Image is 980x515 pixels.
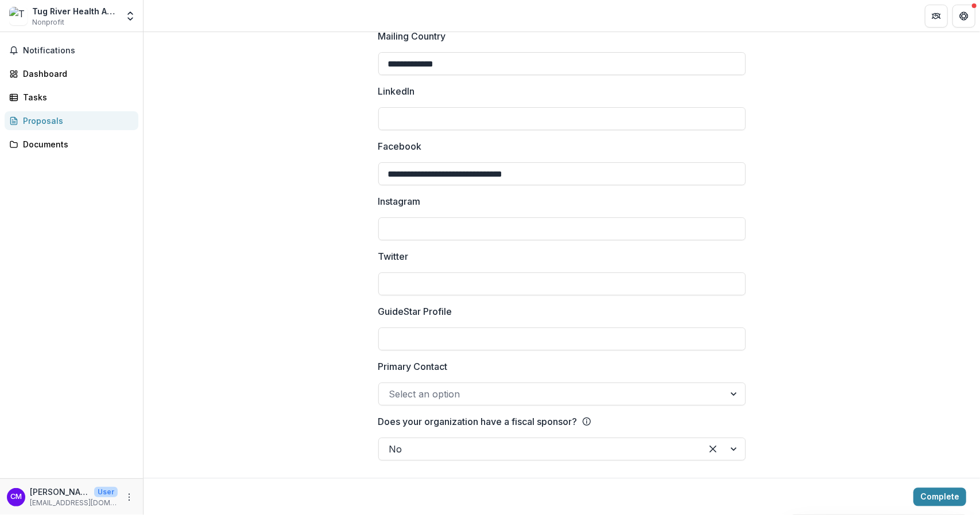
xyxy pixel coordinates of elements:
[5,64,138,83] a: Dashboard
[30,498,118,508] p: [EMAIL_ADDRESS][DOMAIN_NAME]
[378,139,422,153] p: Facebook
[32,17,64,28] span: Nonprofit
[378,305,452,318] p: GuideStar Profile
[952,5,975,28] button: Get Help
[5,135,138,154] a: Documents
[378,360,448,373] p: Primary Contact
[122,490,136,504] button: More
[704,440,722,458] div: Clear selected options
[10,493,22,501] div: Cheryl Mitchem
[9,7,28,25] img: Tug River Health Association, Inc.
[23,138,129,150] div: Documents
[5,111,138,130] a: Proposals
[378,84,415,98] p: LinkedIn
[913,487,966,506] button: Complete
[30,486,90,498] p: [PERSON_NAME]
[378,415,578,428] p: Does your organization have a fiscal sponsor?
[5,88,138,107] a: Tasks
[23,115,129,127] div: Proposals
[23,68,129,80] div: Dashboard
[378,29,446,43] p: Mailing Country
[23,46,134,56] span: Notifications
[32,5,118,17] div: Tug River Health Association, Inc.
[122,5,138,28] button: Open entity switcher
[94,487,118,497] p: User
[23,91,129,103] div: Tasks
[378,249,409,263] p: Twitter
[5,41,138,60] button: Notifications
[925,5,948,28] button: Partners
[378,194,421,208] p: Instagram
